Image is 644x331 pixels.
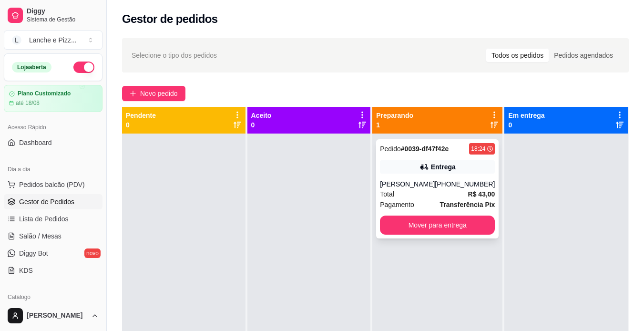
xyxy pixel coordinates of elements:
[380,189,394,199] span: Total
[19,266,33,275] span: KDS
[4,4,102,27] a: DiggySistema de Gestão
[4,304,102,327] button: [PERSON_NAME]
[73,62,94,73] button: Alterar Status
[380,179,435,189] div: [PERSON_NAME]
[122,86,185,101] button: Novo pedido
[435,179,495,189] div: [PHONE_NUMBER]
[468,190,495,198] strong: R$ 43,00
[126,111,156,120] p: Pendente
[19,138,52,147] span: Dashboard
[12,62,51,72] div: Loja aberta
[19,197,74,207] span: Gestor de Pedidos
[486,49,549,62] div: Todos os pedidos
[4,135,102,150] a: Dashboard
[19,248,48,258] span: Diggy Bot
[4,162,102,177] div: Dia a dia
[508,111,544,120] p: Em entrega
[4,228,102,244] a: Salão / Mesas
[549,49,618,62] div: Pedidos agendados
[431,162,456,172] div: Entrega
[380,199,414,210] span: Pagamento
[376,120,413,130] p: 1
[4,31,102,50] button: Select a team
[19,214,69,224] span: Lista de Pedidos
[126,120,156,130] p: 0
[130,90,136,97] span: plus
[401,145,449,153] strong: # 0039-df47f42e
[376,111,413,120] p: Preparando
[27,16,99,23] span: Sistema de Gestão
[4,246,102,261] a: Diggy Botnovo
[16,99,40,107] article: até 18/08
[251,120,272,130] p: 0
[18,90,71,97] article: Plano Customizado
[12,35,21,45] span: L
[4,290,102,305] div: Catálogo
[251,111,272,120] p: Aceito
[132,50,217,61] span: Selecione o tipo dos pedidos
[122,11,218,27] h2: Gestor de pedidos
[4,177,102,192] button: Pedidos balcão (PDV)
[380,145,401,153] span: Pedido
[29,35,77,45] div: Lanche e Pizz ...
[4,194,102,209] a: Gestor de Pedidos
[4,120,102,135] div: Acesso Rápido
[19,231,61,241] span: Salão / Mesas
[4,211,102,227] a: Lista de Pedidos
[380,216,495,235] button: Mover para entrega
[508,120,544,130] p: 0
[27,311,87,320] span: [PERSON_NAME]
[140,88,178,99] span: Novo pedido
[27,7,99,16] span: Diggy
[4,85,102,112] a: Plano Customizadoaté 18/08
[4,263,102,278] a: KDS
[471,145,485,153] div: 18:24
[440,201,495,208] strong: Transferência Pix
[19,180,85,189] span: Pedidos balcão (PDV)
